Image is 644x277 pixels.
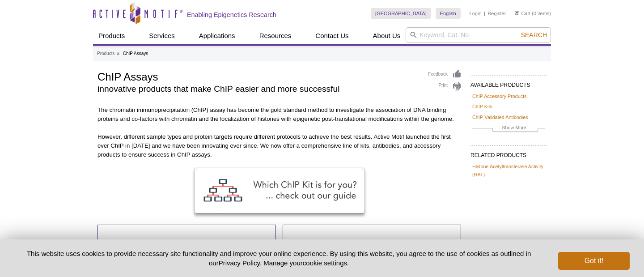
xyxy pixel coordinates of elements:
img: Your Cart [515,11,519,15]
a: Products [97,50,114,58]
button: Got it! [558,252,630,270]
li: ChIP Assays [123,51,148,56]
a: ChIP-Validated Antibodies [472,113,528,121]
a: Print [428,81,462,91]
a: Products [93,27,130,44]
a: English [436,8,461,19]
li: (0 items) [515,8,551,19]
a: Contact Us [310,27,354,44]
button: cookie settings [303,259,347,267]
span: ChIP Kits [110,239,147,248]
h2: RELATED PRODUCTS [470,145,547,161]
button: Search [518,31,550,39]
h2: Enabling Epigenetics Research [187,11,276,19]
li: » [117,51,119,56]
li: | [484,8,485,19]
span: Search [521,31,547,38]
a: ChIP Kits [107,234,149,254]
a: [GEOGRAPHIC_DATA] [371,8,431,19]
a: Applications [194,27,241,44]
a: Show More [472,124,545,134]
h1: ChIP Assays [97,69,419,83]
a: Register [487,10,506,17]
h2: AVAILABLE PRODUCTS [470,75,547,91]
h2: innovative products that make ChIP easier and more successful [97,85,419,93]
a: Feedback [428,69,462,79]
p: The chromatin immunoprecipitation (ChIP) assay has become the gold standard method to investigate... [97,106,462,124]
span: ChIP Accessory Products [295,239,395,248]
p: However, different sample types and protein targets require different protocols to achieve the be... [97,132,462,159]
a: ChIP Accessory Products [472,92,527,100]
img: ChIP Kit Selection Guide [195,168,364,213]
a: Cart [515,10,530,17]
a: ChIP Kits [472,102,492,111]
a: Privacy Policy [219,259,260,267]
a: Services [144,27,180,44]
a: Resources [254,27,297,44]
p: This website uses cookies to provide necessary site functionality and improve your online experie... [14,249,543,268]
a: Login [470,10,482,17]
a: About Us [368,27,406,44]
input: Keyword, Cat. No. [406,27,551,43]
a: Histone Acetyltransferase Activity (HAT) [472,162,545,179]
a: ChIP Accessory Products [292,234,398,254]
